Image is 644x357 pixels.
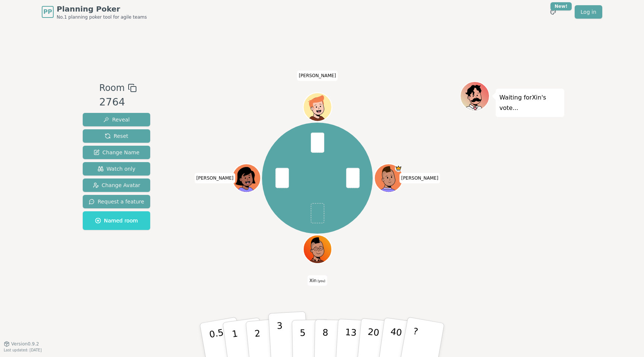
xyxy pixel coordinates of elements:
button: Change Name [83,146,150,159]
span: Watch only [98,165,136,173]
button: Change Avatar [83,178,150,192]
span: Click to change your name [399,173,440,183]
span: Change Avatar [93,181,141,189]
span: Click to change your name [297,70,338,81]
button: Reveal [83,113,150,126]
span: Click to change your name [307,275,327,286]
button: New! [546,5,560,19]
span: PP [43,7,52,16]
span: Room [99,81,124,95]
button: Version0.9.2 [4,341,39,347]
span: Evan is the host [395,165,402,172]
span: Version 0.9.2 [11,341,39,347]
span: Click to change your name [195,173,236,183]
button: Reset [83,129,150,143]
button: Watch only [83,162,150,176]
span: Change Name [94,149,139,156]
span: Reset [105,132,128,140]
span: Last updated: [DATE] [4,348,42,352]
span: Planning Poker [57,4,147,14]
button: Click to change your avatar [304,236,331,263]
span: No.1 planning poker tool for agile teams [57,14,147,20]
span: (you) [316,279,325,283]
span: Reveal [103,116,130,123]
p: Waiting for Xin 's vote... [499,92,561,113]
a: PPPlanning PokerNo.1 planning poker tool for agile teams [42,4,147,20]
div: 2764 [99,95,136,110]
div: New! [550,2,572,10]
button: Request a feature [83,195,150,208]
button: Named room [83,211,150,230]
span: Named room [95,217,138,224]
span: Request a feature [89,198,144,205]
a: Log in [575,5,602,19]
